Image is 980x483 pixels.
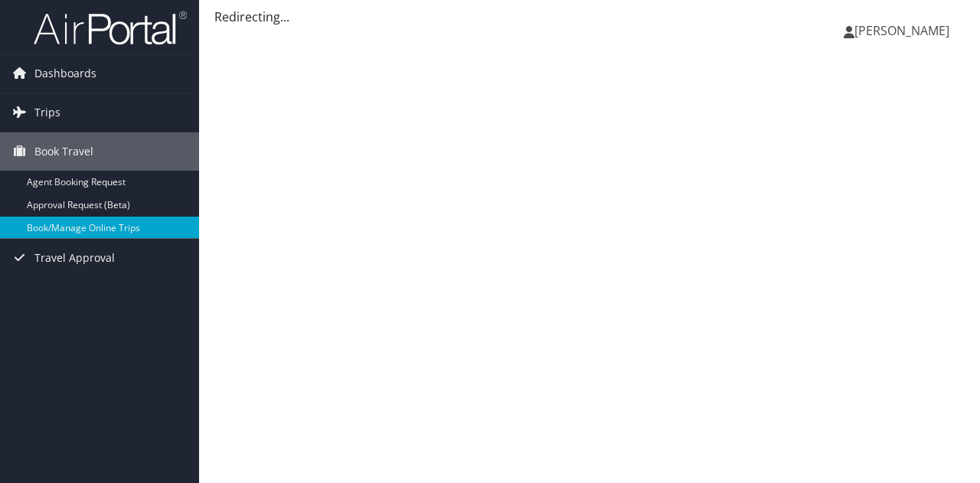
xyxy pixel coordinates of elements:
span: Book Travel [34,132,93,171]
a: [PERSON_NAME] [844,8,965,54]
span: Dashboards [34,54,96,93]
div: Redirecting... [214,8,965,26]
img: airportal-logo.png [34,10,187,46]
span: Travel Approval [34,239,115,277]
span: Trips [34,93,60,132]
span: [PERSON_NAME] [854,22,949,39]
